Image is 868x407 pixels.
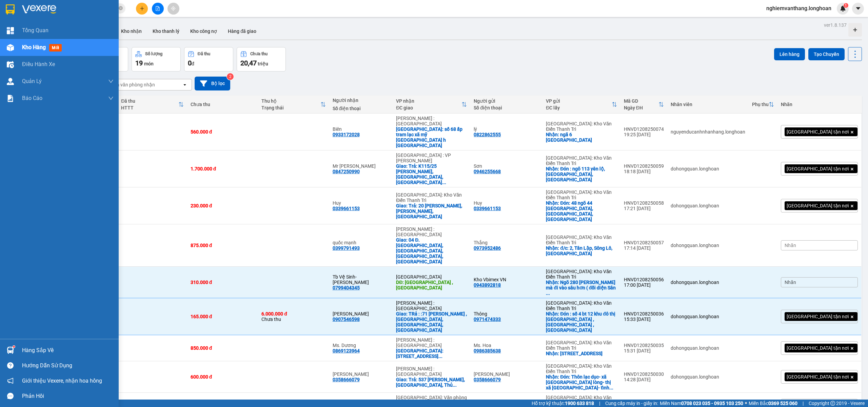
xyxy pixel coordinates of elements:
div: [PERSON_NAME] : [GEOGRAPHIC_DATA] [396,226,467,237]
button: Lên hàng [774,48,805,60]
img: logo-vxr [6,4,15,15]
span: Kho hàng [22,44,46,50]
span: ... [546,290,550,296]
div: 0399791493 [333,245,360,251]
span: plus [140,6,144,11]
span: Điều hành xe [22,60,55,68]
span: Miền Nam [660,400,743,407]
div: Nhận: Đón : số 4 bt 12 khu đô thị Vân Canh , Hoài Đức , Hà Nội [546,311,617,333]
span: close-circle [119,5,123,12]
span: down [108,79,114,84]
div: dohongquan.longhoan [671,243,745,248]
span: [GEOGRAPHIC_DATA] tận nơi [787,345,849,351]
div: 0869123964 [333,348,360,353]
div: dohongquan.longhoan [671,345,745,351]
div: Giao: số 68 ấp tram lạc xã mỹ bắc hạnh h đức hòa long an [396,126,467,148]
div: 0973952486 [474,245,501,251]
div: [PERSON_NAME] : [GEOGRAPHIC_DATA] [396,337,467,348]
div: Hàng sắp về [22,345,114,355]
div: 165.000 đ [191,314,255,319]
div: dohongquan.longhoan [671,166,745,171]
div: Người nhận [333,98,390,103]
div: [PERSON_NAME] : [GEOGRAPHIC_DATA] [396,366,467,377]
span: đ [192,61,194,66]
button: Tạo Chuyến [808,48,845,60]
div: Sơn [474,163,539,169]
div: 14:28 [DATE] [624,377,664,382]
div: 0339661153 [474,206,501,211]
div: HNVD1208250035 [624,343,664,348]
div: 0339661153 [333,206,360,211]
div: Thu hộ [261,98,320,104]
div: 850.000 đ [191,345,255,351]
div: [GEOGRAPHIC_DATA]: Kho Văn Điển Thanh Trì [396,192,467,203]
sup: 2 [227,73,234,80]
div: 0943892818 [474,282,501,288]
div: Nhận: Đón: Thôn lạc dục- xã Hưng lòng- thị xã Mỹ hào- tỉnh Hưng yên [546,374,617,390]
div: Nhận: Đón: 48 ngõ 44 Hào Nam, Đống Đa, Hà Nội [546,200,617,222]
div: [GEOGRAPHIC_DATA]: Kho Văn Điển Thanh Trì [546,363,617,374]
div: [GEOGRAPHIC_DATA]: Kho Văn Điển Thanh Trì [546,340,617,351]
div: 0907546598 [333,317,360,322]
div: Giao: Trả: 20 Nguyễn Phúc, Mỹ Xá, Nam Định [396,203,467,219]
span: question-circle [7,362,14,369]
div: 17:14 [DATE] [624,245,664,251]
div: [GEOGRAPHIC_DATA]: Kho Văn Điển Thanh Trì [546,300,617,311]
div: HNVD1208250030 [624,371,664,377]
div: 15:31 [DATE] [624,348,664,353]
div: 875.000 đ [191,243,255,248]
div: Ngày ĐH [624,105,658,110]
span: [GEOGRAPHIC_DATA] tận nơi [787,374,849,380]
button: Hàng đã giao [222,23,262,39]
div: Huy [474,200,539,206]
span: file-add [155,6,160,11]
span: Quản Lý [22,77,42,85]
span: | [599,400,600,407]
div: Hướng dẫn sử dụng [22,361,114,371]
th: Toggle SortBy [118,96,187,114]
div: 17:00 [DATE] [624,282,664,288]
div: Phản hồi [22,391,114,401]
div: 0986385638 [474,348,501,353]
div: Nhãn [781,102,858,107]
span: Miền Bắc [749,400,797,407]
th: Toggle SortBy [749,96,777,114]
div: 600.000 đ [191,374,255,380]
strong: 0708 023 035 - 0935 103 250 [681,401,743,406]
div: Nhận: đ/c: 2, Tân Lập, Sông Lô, Vĩnh Phúc [546,245,617,256]
div: DĐ: núi thành , quảng nam [396,280,467,290]
div: Đã thu [198,52,210,56]
div: dohongquan.longhoan [671,203,745,208]
div: 19:25 [DATE] [624,132,664,137]
div: Phụ thu [752,102,769,107]
div: Mã GD [624,98,658,104]
div: 17:21 [DATE] [624,206,664,211]
button: Kho công nợ [185,23,222,39]
div: Huy [333,200,390,206]
span: [GEOGRAPHIC_DATA] tận nơi [787,129,849,135]
div: 0946255668 [474,169,501,174]
th: Toggle SortBy [258,96,329,114]
div: Biên [333,126,390,132]
div: Truong Tu Linh [474,371,539,377]
div: Mr Hiền [333,163,390,169]
div: Giao: Trả: 537 Nguyễn Duy Trinh, Phường Bình Trưng Tây, Thủ Đức, Hồ Chí Minh [396,377,467,388]
img: dashboard-icon [7,27,14,34]
span: Giới thiệu Vexere, nhận hoa hồng [22,377,102,385]
div: [GEOGRAPHIC_DATA] [396,274,467,280]
img: icon-new-feature [840,5,846,12]
button: Kho thanh lý [147,23,185,39]
img: warehouse-icon [7,347,14,354]
span: 0 [188,59,192,67]
div: [GEOGRAPHIC_DATA]: Kho Văn Điển Thanh Trì [546,395,617,406]
div: Tạo kho hàng mới [848,23,862,37]
th: Toggle SortBy [393,96,470,114]
div: HNVD1208250036 [624,311,664,317]
span: triệu [258,61,268,66]
img: warehouse-icon [7,44,14,51]
div: [GEOGRAPHIC_DATA]: Văn phòng Bến xe [GEOGRAPHIC_DATA] [396,395,467,406]
button: aim [167,3,179,15]
span: [GEOGRAPHIC_DATA] tận nơi [787,203,849,209]
div: 1.700.000 đ [191,166,255,171]
div: Số điện thoại [474,105,539,110]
